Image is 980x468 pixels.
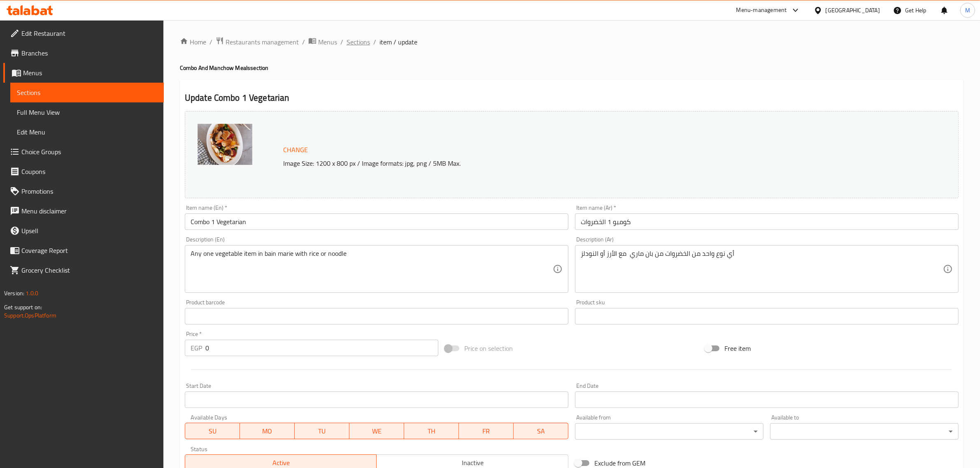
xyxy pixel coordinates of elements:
span: Get support on: [4,302,42,313]
span: TH [407,425,456,437]
span: item / update [379,37,417,47]
span: TU [298,425,346,437]
span: 1.0.0 [26,288,38,299]
nav: breadcrumb [180,37,964,47]
a: Menus [3,63,164,83]
a: Restaurants management [216,37,299,47]
h2: Update Combo 1 Vegetarian [185,92,959,104]
a: Sections [10,83,164,102]
li: / [302,37,305,47]
div: [GEOGRAPHIC_DATA] [826,6,880,15]
a: Promotions [3,181,164,201]
span: Restaurants management [226,37,299,47]
span: SA [517,425,565,437]
a: Full Menu View [10,102,164,122]
span: Free item [724,343,751,353]
h4: Combo And Manchow Meals section [180,64,964,72]
div: ​ [770,423,959,440]
a: Edit Menu [10,122,164,142]
div: Menu-management [736,5,787,15]
button: TH [404,423,459,439]
li: / [340,37,343,47]
span: FR [462,425,510,437]
div: ​ [575,423,764,440]
a: Choice Groups [3,142,164,162]
a: Sections [347,37,370,47]
textarea: Any one vegetable item in bain marie with rice or noodle [191,250,553,289]
span: Menu disclaimer [21,206,157,216]
a: Home [180,37,206,47]
li: / [373,37,376,47]
input: Please enter product barcode [185,308,568,324]
span: MO [243,425,291,437]
span: Branches [21,48,157,58]
span: Exclude from GEM [594,458,645,468]
p: EGP [191,343,202,353]
span: M [965,6,970,15]
a: Grocery Checklist [3,260,164,280]
input: Enter name En [185,213,568,230]
span: Edit Restaurant [21,28,157,38]
a: Edit Restaurant [3,23,164,43]
button: TU [295,423,349,439]
span: Price on selection [464,343,513,353]
span: Version: [4,288,24,299]
button: MO [240,423,295,439]
span: Choice Groups [21,147,157,157]
button: FR [459,423,514,439]
button: Change [280,141,311,158]
button: WE [349,423,404,439]
p: Image Size: 1200 x 800 px / Image formats: jpg, png / 5MB Max. [280,158,841,168]
span: Menus [23,68,157,78]
span: Change [283,144,308,156]
span: WE [353,425,401,437]
span: Coverage Report [21,246,157,255]
textarea: أي نوع واحد من الخضروات من بان ماري مع الأرز أو النودلز [581,250,943,289]
span: Menus [318,37,337,47]
a: Coverage Report [3,241,164,260]
a: Upsell [3,221,164,241]
span: SU [189,425,237,437]
span: Promotions [21,186,157,196]
span: Full Menu View [17,107,157,117]
input: Please enter price [205,340,438,356]
a: Coupons [3,162,164,181]
span: Coupons [21,167,157,176]
button: SA [514,423,568,439]
span: Upsell [21,226,157,236]
a: Branches [3,43,164,63]
img: mmw_638912997088072440 [198,124,252,165]
span: Sections [17,88,157,97]
input: Please enter product sku [575,308,959,324]
li: / [210,37,212,47]
a: Support.OpsPlatform [4,310,56,321]
span: Edit Menu [17,127,157,137]
span: Grocery Checklist [21,265,157,275]
button: SU [185,423,240,439]
a: Menus [308,37,337,47]
input: Enter name Ar [575,213,959,230]
a: Menu disclaimer [3,201,164,221]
